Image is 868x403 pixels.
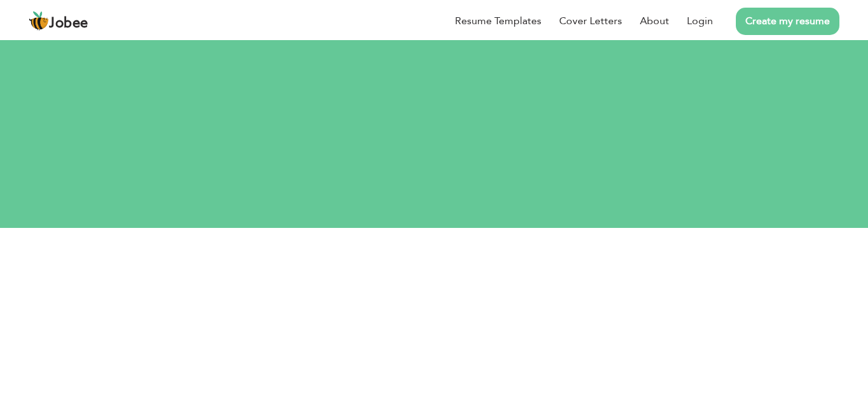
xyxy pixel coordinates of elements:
[29,11,88,31] a: Jobee
[687,13,713,29] a: Login
[29,11,49,31] img: jobee.io
[736,8,839,35] a: Create my resume
[640,13,669,29] a: About
[49,17,88,31] span: Jobee
[455,13,541,29] a: Resume Templates
[559,13,622,29] a: Cover Letters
